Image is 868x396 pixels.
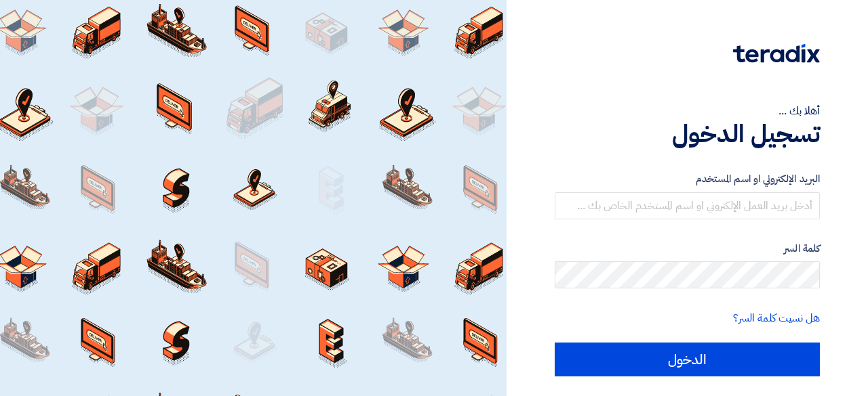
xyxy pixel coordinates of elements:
h1: تسجيل الدخول [555,119,820,149]
a: هل نسيت كلمة السر؟ [733,310,820,326]
img: Teradix logo [733,44,820,63]
label: كلمة السر [555,241,820,257]
input: الدخول [555,343,820,376]
input: أدخل بريد العمل الإلكتروني او اسم المستخدم الخاص بك ... [555,192,820,219]
div: أهلا بك ... [555,103,820,119]
label: البريد الإلكتروني او اسم المستخدم [555,171,820,187]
